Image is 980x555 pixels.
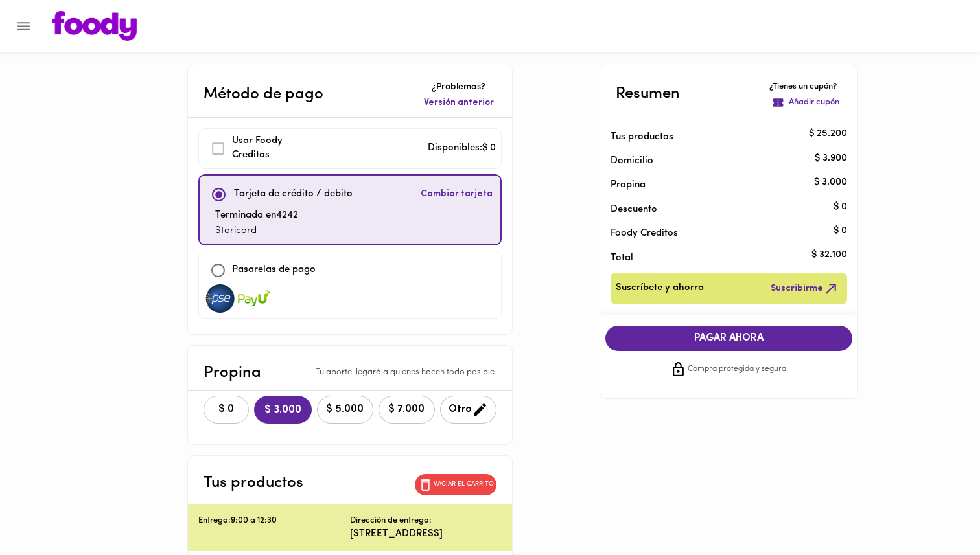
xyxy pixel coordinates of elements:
[769,94,842,111] button: Añadir cupón
[264,404,301,416] span: $ 3.000
[440,396,496,424] button: Otro
[616,280,704,297] span: Suscríbete y ahorra
[449,402,488,418] span: Otro
[418,181,495,209] button: Cambiar tarjeta
[421,94,496,112] button: Versión anterior
[424,96,494,109] span: Versión anterior
[814,176,847,189] p: $ 3.000
[415,474,496,495] button: Vaciar el carrito
[618,332,840,345] span: PAGAR AHORA
[254,396,312,424] button: $ 3.000
[611,251,827,265] p: Total
[350,527,502,541] p: [STREET_ADDRESS]
[316,367,496,379] p: Tu aporte llegará a quienes hacen todo posible.
[768,278,842,299] button: Suscribirme
[215,209,298,223] p: Terminada en 4242
[238,284,270,313] img: visa
[8,10,40,42] button: Menu
[834,224,847,238] p: $ 0
[232,263,316,278] p: Pasarelas de pago
[317,396,373,424] button: $ 5.000
[350,515,432,527] p: Dirección de entrega:
[789,96,839,109] p: Añadir cupón
[434,480,494,489] p: Vaciar el carrito
[428,141,496,156] p: Disponibles: $ 0
[212,403,240,416] span: $ 0
[769,81,842,93] p: ¿Tienes un cupón?
[204,83,323,106] p: Método de pago
[52,11,137,41] img: logo.png
[605,326,853,351] button: PAGAR AHORA
[387,403,426,416] span: $ 7.000
[215,224,298,239] p: Storicard
[421,81,496,94] p: ¿Problemas?
[811,249,847,262] p: $ 32.100
[325,403,365,416] span: $ 5.000
[198,515,350,527] p: Entrega: 9:00 a 12:30
[771,280,839,297] span: Suscribirme
[234,187,353,202] p: Tarjeta de crédito / debito
[611,227,827,240] p: Foody Creditos
[611,130,827,144] p: Tus productos
[611,178,827,192] p: Propina
[809,128,847,141] p: $ 25.200
[905,480,967,542] iframe: Messagebird Livechat Widget
[379,396,435,424] button: $ 7.000
[834,200,847,214] p: $ 0
[688,363,788,376] span: Compra protegida y segura.
[611,154,653,168] p: Domicilio
[204,396,249,424] button: $ 0
[815,152,847,165] p: $ 3.900
[611,203,657,216] p: Descuento
[204,284,237,313] img: visa
[616,82,680,106] p: Resumen
[232,134,321,163] p: Usar Foody Creditos
[421,188,493,201] span: Cambiar tarjeta
[204,471,303,495] p: Tus productos
[204,361,261,385] p: Propina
